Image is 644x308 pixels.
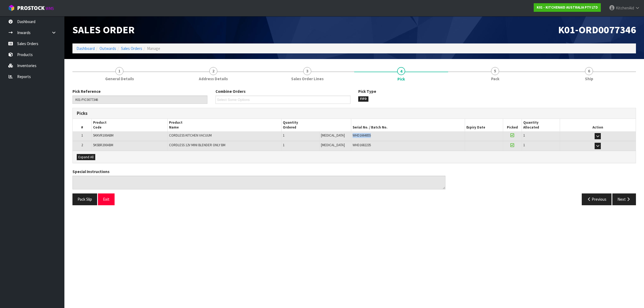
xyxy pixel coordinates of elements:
span: Picked [507,125,518,130]
button: Expand All [77,154,95,160]
img: cube-alt.png [8,5,15,11]
span: 2 [209,67,217,75]
span: [MEDICAL_DATA] [321,133,345,138]
span: Pack [491,76,499,82]
span: 1 [523,133,525,138]
span: Address Details [199,76,228,82]
span: 4 [397,67,405,75]
th: Product Code [92,119,168,131]
th: # [73,119,92,131]
button: Next [612,193,636,205]
span: 1 [523,143,525,147]
span: 1 [115,67,123,75]
span: General Details [105,76,134,82]
label: Pick Reference [72,89,101,94]
span: Pick [397,76,405,82]
th: Serial No. / Batch No. [351,119,465,131]
span: 1 [283,133,284,138]
span: 2 [81,143,83,147]
span: K01-ORD0077346 [558,23,636,36]
small: WMS [46,6,54,11]
span: Expand All [78,155,94,159]
span: 1 [81,133,83,138]
button: Exit [98,193,115,205]
a: Sales Orders [121,46,142,51]
span: CORDLESS 12V MINI BLENDER ONLY BM [169,143,225,147]
span: Sales Order [72,23,135,36]
span: KitchenAid [616,5,634,10]
a: Dashboard [76,46,95,51]
th: Action [560,119,636,131]
span: Pick [72,85,636,209]
label: Pick Type [358,89,376,94]
span: 5KKVR100ABM [93,133,114,138]
span: Sales Order Lines [291,76,324,82]
label: Special Instructions [72,169,109,174]
strong: K01 - KITCHENAID AUSTRALIA PTY LTD [537,5,598,10]
th: Expiry Date [465,119,503,131]
th: Product Name [168,119,281,131]
span: WHD1664855 [353,133,371,138]
span: 6 [585,67,593,75]
a: Outwards [100,46,116,51]
button: Pack Slip [72,193,97,205]
span: 5KSBR200ABM [93,143,113,147]
span: 5 [491,67,499,75]
span: Manage [147,46,160,51]
span: FIFO [358,96,368,102]
span: Ship [585,76,593,82]
th: Quantity Allocated [522,119,560,131]
h3: Picks [77,111,350,116]
span: [MEDICAL_DATA] [321,143,345,147]
span: WHD1682235 [353,143,371,147]
span: 3 [303,67,311,75]
span: 1 [283,143,284,147]
span: CORDLESS KITCHEN VACUUM [169,133,212,138]
label: Combine Orders [215,89,246,94]
button: Previous [582,193,612,205]
th: Quantity Ordered [281,119,351,131]
span: ProStock [17,5,45,12]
